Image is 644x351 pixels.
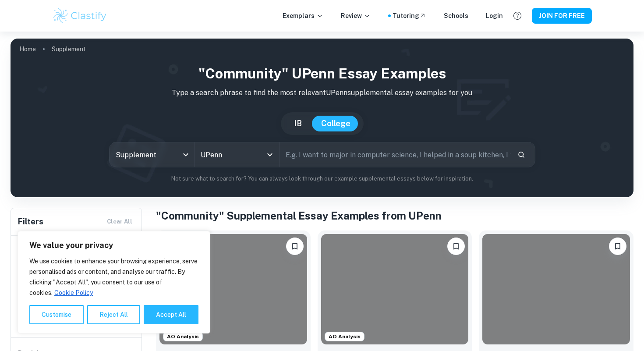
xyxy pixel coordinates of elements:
[264,149,276,161] button: Open
[29,256,198,298] p: We use cookies to enhance your browsing experience, serve personalised ads or content, and analys...
[11,39,633,197] img: profile cover
[18,63,626,84] h1: "Community" UPenn Essay Examples
[156,208,633,223] h1: "Community" Supplemental Essay Examples from UPenn
[285,116,311,131] button: IB
[286,238,304,255] button: Please log in to bookmark exemplars
[52,44,86,54] p: Supplement
[18,88,626,98] p: Type a search phrase to find the most relevant UPenn supplemental essay examples for you
[510,8,525,23] button: Help and Feedback
[29,305,84,324] button: Customise
[283,11,323,21] p: Exemplars
[312,116,359,131] button: College
[447,238,465,255] button: Please log in to bookmark exemplars
[144,305,198,324] button: Accept All
[532,8,592,24] button: JOIN FOR FREE
[18,231,210,333] div: We value your privacy
[280,142,510,167] input: E.g. I want to major in computer science, I helped in a soup kitchen, I want to join the debate t...
[52,7,108,25] img: Clastify logo
[19,43,36,55] a: Home
[18,174,626,183] p: Not sure what to search for? You can always look through our example supplemental essays below fo...
[110,142,194,167] div: Supplement
[393,11,426,21] a: Tutoring
[514,147,529,162] button: Search
[87,305,140,324] button: Reject All
[54,289,93,297] a: Cookie Policy
[341,11,371,21] p: Review
[486,11,503,21] a: Login
[18,216,43,228] h6: Filters
[29,240,198,251] p: We value your privacy
[325,333,364,340] span: AO Analysis
[163,333,202,340] span: AO Analysis
[444,11,468,21] a: Schools
[609,238,626,255] button: Please log in to bookmark exemplars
